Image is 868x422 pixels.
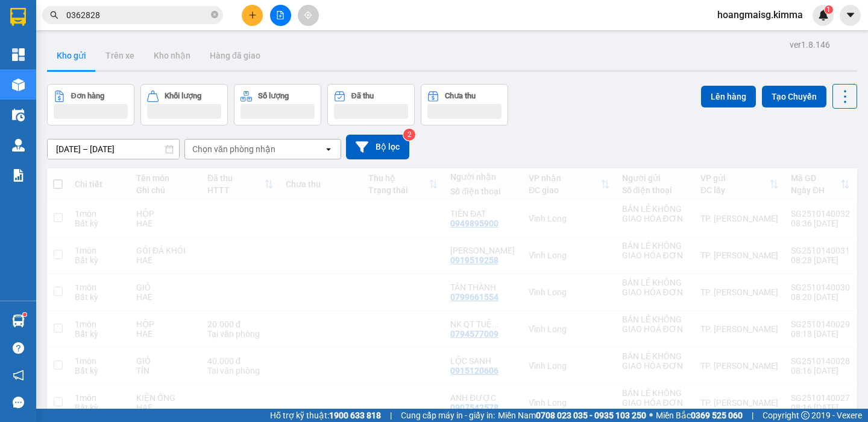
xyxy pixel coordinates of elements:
button: Kho nhận [144,41,200,70]
button: Tạo Chuyến [762,86,826,107]
strong: 1900 633 818 [329,411,381,420]
span: hoangmaisg.kimma [708,7,813,22]
div: ver 1.8.146 [790,38,830,51]
span: Cung cấp máy in - giấy in: [401,409,495,422]
span: close-circle [211,11,218,18]
img: dashboard-icon [12,48,25,61]
span: aim [304,11,312,19]
img: warehouse-icon [12,109,25,121]
div: Đơn hàng [71,92,104,100]
img: warehouse-icon [12,315,25,327]
img: icon-new-feature [818,10,829,21]
span: | [752,409,753,422]
button: Bộ lọc [346,135,409,159]
span: notification [13,369,24,381]
button: caret-down [840,5,861,26]
span: Hỗ trợ kỹ thuật: [270,409,381,422]
button: Chưa thu [421,84,508,126]
img: solution-icon [12,169,25,182]
div: Chọn văn phòng nhận [192,143,275,155]
button: Khối lượng [140,84,228,126]
button: Đơn hàng [47,84,134,126]
strong: 0369 525 060 [691,411,743,420]
button: Trên xe [96,41,144,70]
div: Đã thu [351,92,374,100]
input: Select a date range. [48,139,179,159]
button: aim [298,5,319,26]
div: Số lượng [258,92,289,100]
button: plus [242,5,263,26]
span: search [50,11,58,19]
img: warehouse-icon [12,78,25,91]
img: warehouse-icon [12,139,25,152]
span: Miền Nam [498,409,646,422]
span: message [13,397,24,408]
sup: 1 [825,5,833,14]
span: | [390,409,392,422]
button: Lên hàng [701,86,756,107]
div: Chưa thu [445,92,476,100]
button: file-add [270,5,291,26]
button: Kho gửi [47,41,96,70]
img: logo-vxr [10,8,26,26]
span: file-add [276,11,285,19]
svg: open [324,144,333,154]
sup: 1 [23,313,27,316]
span: plus [248,11,257,19]
sup: 2 [403,129,415,141]
span: Miền Bắc [656,409,743,422]
span: 1 [826,5,831,14]
strong: 0708 023 035 - 0935 103 250 [536,411,646,420]
span: copyright [801,411,810,420]
button: Đã thu [327,84,415,126]
div: Khối lượng [165,92,201,100]
button: Hàng đã giao [200,41,270,70]
span: close-circle [211,10,218,21]
button: Số lượng [234,84,321,126]
span: question-circle [13,342,24,354]
span: caret-down [845,10,856,21]
input: Tìm tên, số ĐT hoặc mã đơn [66,8,209,22]
span: ⚪️ [649,413,653,418]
